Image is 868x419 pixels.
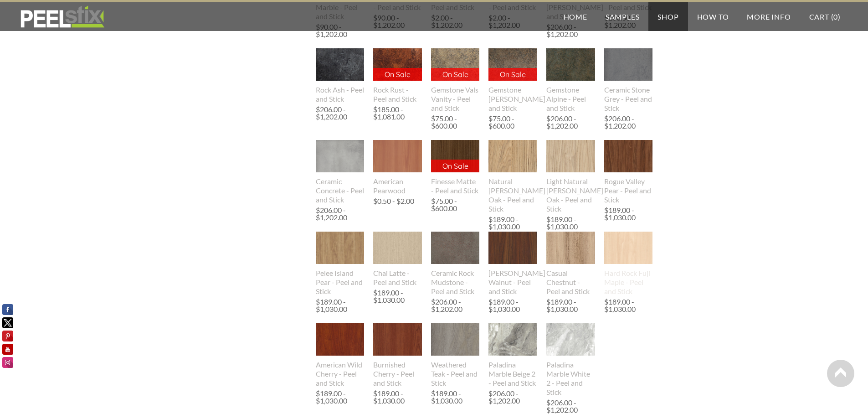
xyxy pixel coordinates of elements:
[604,140,653,172] img: s832171791223022656_p1017_i1_w2048.jpeg
[546,360,595,397] div: Paladina Marble White 2 - Peel and Stick
[373,68,422,81] p: On Sale
[546,23,593,38] div: $206.00 - $1,202.00
[488,269,537,296] div: [PERSON_NAME] Walnut - Peel and Stick
[18,5,106,28] img: REFACE SUPPLIES
[604,140,653,204] a: Rogue Valley Pear - Peel and Stick
[316,311,365,369] img: s832171791223022656_p1038_i2_w2494.jpeg
[316,323,365,387] a: American Wild Cherry - Peel and Stick
[546,269,595,296] div: Casual Chestnut - Peel and Stick
[488,177,537,213] div: Natural [PERSON_NAME] Oak - Peel and Stick
[431,309,480,371] img: s832171791223022656_p1056_i1_w2469.png
[431,232,480,295] a: Ceramic Rock Mudstone - Peel and Stick
[596,2,649,31] a: Samples
[546,119,595,194] img: s832171791223022656_p1012_i3_w2237.jpeg
[604,34,653,95] img: s832171791223022656_p990_i2_w2453.png
[488,323,537,387] a: Paladina Marble Beige 2 - Peel and Stick
[373,390,420,404] div: $189.00 - $1,030.00
[488,217,537,279] img: s832171791223022656_p1026_i3_w2544.jpeg
[373,323,422,387] a: Burnished Cherry - Peel and Stick
[546,177,595,213] div: Light Natural [PERSON_NAME] Oak - Peel and Stick
[373,140,422,195] a: American Pearwood
[800,2,850,31] a: Cart (0)
[488,115,537,129] div: $75.00 - $600.00
[546,323,595,396] a: Paladina Marble White 2 - Peel and Stick
[316,269,365,296] div: Pelee Island Pear - Peel and Stick
[738,2,800,31] a: More Info
[373,85,422,103] div: Rock Rust - Peel and Stick
[546,216,593,230] div: $189.00 - $1,030.00
[488,360,537,388] div: Paladina Marble Beige 2 - Peel and Stick
[431,390,478,404] div: $189.00 - $1,030.00
[488,232,537,295] a: [PERSON_NAME] Walnut - Peel and Stick
[546,232,595,295] a: Casual Chestnut - Peel and Stick
[604,232,653,295] a: Hard Rock Fuji Maple - Peel and Stick
[488,48,537,81] img: s832171791223022656_p488_i1_w400.jpeg
[316,48,365,103] a: Rock Ash - Peel and Stick
[555,2,596,31] a: Home
[316,390,362,404] div: $189.00 - $1,030.00
[688,2,738,31] a: How To
[316,85,365,103] div: Rock Ash - Peel and Stick
[373,289,420,304] div: $189.00 - $1,030.00
[316,232,365,264] img: s832171791223022656_p1018_i2_w2048.jpeg
[546,48,595,112] a: Gemstone Alpine - Peel and Stick
[431,197,480,212] div: $75.00 - $600.00
[431,140,480,195] a: On Sale Finesse Matte - Peel and Stick
[488,390,535,404] div: $206.00 - $1,202.00
[431,140,480,172] img: s832171791223022656_p1006_i1_w2048.jpeg
[373,269,422,287] div: Chai Latte - Peel and Stick
[316,298,362,313] div: $189.00 - $1,030.00
[604,298,651,313] div: $189.00 - $1,030.00
[431,298,478,313] div: $206.00 - $1,202.00
[431,323,480,387] a: Weathered Teak - Peel and Stick
[546,48,595,81] img: s832171791223022656_p487_i2_w2048.jpeg
[316,23,362,38] div: $90.00 - $1,202.00
[488,140,537,213] a: Natural [PERSON_NAME] Oak - Peel and Stick
[431,85,480,113] div: Gemstone Vals Vanity - Peel and Stick
[488,298,535,313] div: $189.00 - $1,030.00
[316,177,365,204] div: Ceramic Concrete - Peel and Stick
[604,85,653,113] div: Ceramic Stone Grey - Peel and Stick
[431,177,480,195] div: Finesse Matte - Peel and Stick
[488,68,537,81] p: On Sale
[316,140,365,172] img: s832171791223022656_p992_i1_w512.png
[604,207,651,221] div: $189.00 - $1,030.00
[431,68,480,81] p: On Sale
[316,140,365,204] a: Ceramic Concrete - Peel and Stick
[373,48,422,81] img: s832171791223022656_p545_i1_w400.jpeg
[604,217,653,279] img: s832171791223022656_p1032_i1_w2544.jpeg
[373,126,422,186] img: s832171791223022656_p994_i1_w457.png
[546,115,593,129] div: $206.00 - $1,202.00
[488,119,537,194] img: s832171791223022656_p1010_i2_w2231.jpeg
[604,269,653,296] div: Hard Rock Fuji Maple - Peel and Stick
[604,177,653,204] div: Rogue Valley Pear - Peel and Stick
[648,2,688,31] a: Shop
[431,360,480,388] div: Weathered Teak - Peel and Stick
[488,308,537,372] img: s832171791223022656_p1057_i1_w2355.jpeg
[604,115,651,129] div: $206.00 - $1,202.00
[431,269,480,296] div: Ceramic Rock Mudstone - Peel and Stick
[604,48,653,112] a: Ceramic Stone Grey - Peel and Stick
[316,106,362,120] div: $206.00 - $1,202.00
[488,85,537,113] div: Gemstone [PERSON_NAME] and Stick
[546,308,595,372] img: s832171791223022656_p1058_i2_w2354.jpeg
[488,48,537,112] a: On Sale Gemstone [PERSON_NAME] and Stick
[316,48,365,81] img: s832171791223022656_p543_i1_w400.jpeg
[373,232,422,286] a: Chai Latte - Peel and Stick
[431,219,480,276] img: s832171791223022656_p1022_i2_w2529.jpeg
[373,218,422,278] img: s832171791223022656_p1021_i3_w2501.jpeg
[546,85,595,113] div: Gemstone Alpine - Peel and Stick
[373,360,422,388] div: Burnished Cherry - Peel and Stick
[373,197,414,205] div: $0.50 - $2.00
[546,298,593,313] div: $189.00 - $1,030.00
[431,48,480,112] a: On Sale Gemstone Vals Vanity - Peel and Stick
[373,48,422,103] a: On Sale Rock Rust - Peel and Stick
[431,160,480,172] p: On Sale
[546,217,595,279] img: s832171791223022656_p1027_i4_w2544.jpeg
[316,232,365,295] a: Pelee Island Pear - Peel and Stick
[373,308,422,371] img: s832171791223022656_p1039_i3_w2477.jpeg
[488,216,535,230] div: $189.00 - $1,030.00
[373,177,422,195] div: American Pearwood
[546,140,595,213] a: Light Natural [PERSON_NAME] Oak - Peel and Stick
[833,12,838,21] span: 0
